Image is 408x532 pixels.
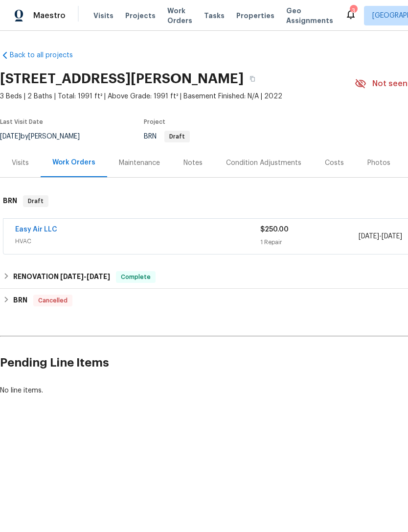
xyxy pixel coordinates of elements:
[52,158,95,167] div: Work Orders
[359,231,402,241] span: -
[325,158,344,168] div: Costs
[117,272,155,282] span: Complete
[119,158,160,168] div: Maintenance
[125,11,156,21] span: Projects
[87,273,110,280] span: [DATE]
[382,233,402,240] span: [DATE]
[165,134,189,139] span: Draft
[144,133,190,140] span: BRN
[226,158,301,168] div: Condition Adjustments
[367,158,390,168] div: Photos
[33,11,66,21] span: Maestro
[260,237,358,247] div: 1 Repair
[93,11,113,21] span: Visits
[60,273,110,280] span: -
[244,70,261,88] button: Copy Address
[34,296,71,305] span: Cancelled
[3,195,17,207] h6: BRN
[204,12,225,19] span: Tasks
[15,226,57,233] a: Easy Air LLC
[167,6,192,25] span: Work Orders
[13,295,27,306] h6: BRN
[286,6,333,25] span: Geo Assignments
[260,226,289,233] span: $250.00
[24,196,47,206] span: Draft
[359,233,379,240] span: [DATE]
[60,273,84,280] span: [DATE]
[12,158,29,168] div: Visits
[144,119,165,125] span: Project
[15,236,260,246] span: HVAC
[13,271,110,283] h6: RENOVATION
[183,158,203,168] div: Notes
[236,11,274,21] span: Properties
[350,6,357,16] div: 3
